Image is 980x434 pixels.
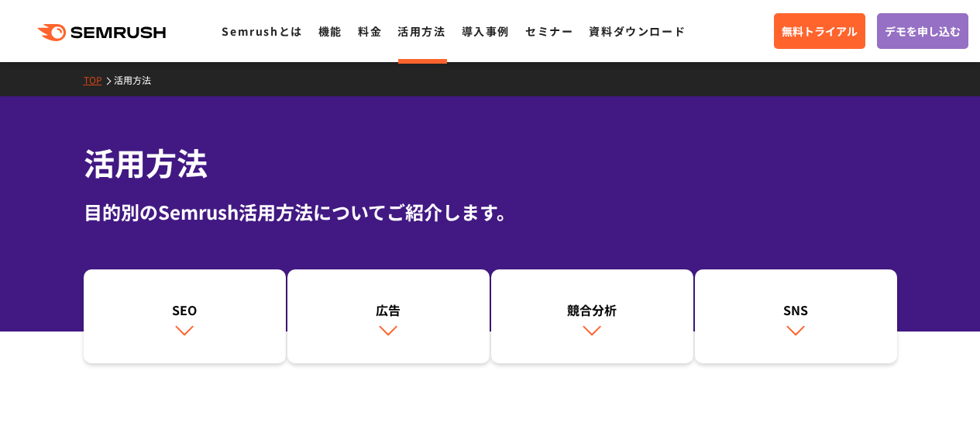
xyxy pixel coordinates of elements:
a: 資料ダウンロード [589,23,686,39]
a: 活用方法 [397,23,445,39]
a: 広告 [287,269,490,364]
div: 競合分析 [499,300,686,319]
a: Semrushとは [222,23,302,39]
a: 機能 [318,23,342,39]
a: デモを申し込む [877,13,968,49]
a: 料金 [358,23,382,39]
div: SNS [703,300,889,319]
a: 競合分析 [491,269,693,364]
a: SNS [695,269,897,364]
span: デモを申し込む [885,23,961,40]
a: セミナー [525,23,573,39]
div: 目的別のSemrush活用方法についてご紹介します。 [84,198,897,226]
a: SEO [84,269,286,364]
a: 導入事例 [462,23,510,39]
a: TOP [84,73,114,86]
a: 活用方法 [114,73,163,86]
h1: 活用方法 [84,140,897,186]
div: 広告 [295,300,482,319]
a: 無料トライアル [774,13,865,49]
div: SEO [91,300,278,319]
span: 無料トライアル [782,23,858,40]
